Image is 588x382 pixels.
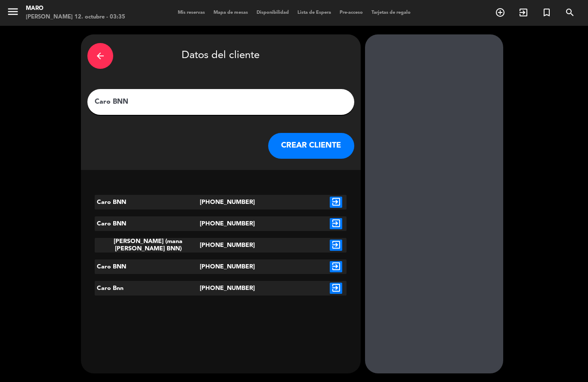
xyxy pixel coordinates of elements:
[330,218,342,229] i: exit_to_app
[200,195,242,209] div: [PHONE_NUMBER]
[565,7,575,18] i: search
[87,41,354,71] div: Datos del cliente
[200,216,242,231] div: [PHONE_NUMBER]
[558,5,582,20] span: BUSCAR
[95,281,200,296] div: Caro Bnn
[26,13,125,22] div: [PERSON_NAME] 12. octubre - 03:35
[95,195,200,209] div: Caro BNN
[95,259,200,274] div: Caro BNN
[26,4,125,13] div: Maro
[330,240,342,251] i: exit_to_app
[200,259,242,274] div: [PHONE_NUMBER]
[535,5,558,20] span: Reserva especial
[95,51,105,61] i: arrow_back
[367,10,415,15] span: Tarjetas de regalo
[200,281,242,296] div: [PHONE_NUMBER]
[200,238,242,253] div: [PHONE_NUMBER]
[94,96,348,108] input: Escriba nombre, correo electrónico o número de teléfono...
[518,7,529,18] i: exit_to_app
[330,283,342,294] i: exit_to_app
[95,238,200,253] div: [PERSON_NAME] (mana [PERSON_NAME] BNN)
[95,216,200,231] div: Caro BNN
[6,5,19,18] i: menu
[330,197,342,208] i: exit_to_app
[489,5,512,20] span: RESERVAR MESA
[330,261,342,272] i: exit_to_app
[6,5,19,21] button: menu
[293,10,335,15] span: Lista de Espera
[335,10,367,15] span: Pre-acceso
[542,7,552,18] i: turned_in_not
[209,10,252,15] span: Mapa de mesas
[512,5,535,20] span: WALK IN
[495,7,505,18] i: add_circle_outline
[268,133,354,159] button: CREAR CLIENTE
[173,10,209,15] span: Mis reservas
[252,10,293,15] span: Disponibilidad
